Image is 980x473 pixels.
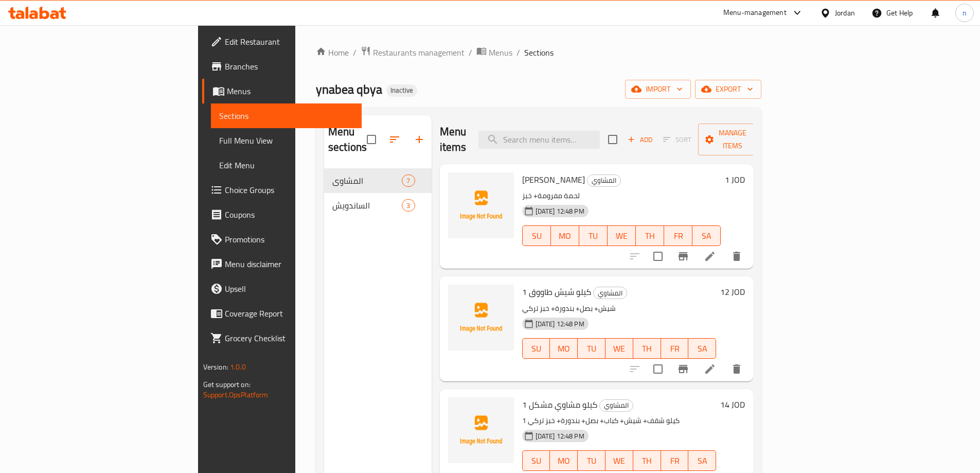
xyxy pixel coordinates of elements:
h6: 1 JOD [725,172,745,187]
div: المشاوي [599,399,633,412]
div: المشاوي7 [324,168,432,193]
span: Full Menu View [219,134,353,147]
a: Full Menu View [211,128,362,153]
span: TU [582,453,601,468]
span: [DATE] 12:48 PM [531,319,589,329]
span: 3 [402,201,414,211]
span: 1 كيلو شيش طاووق [522,284,591,300]
span: Select section first [656,132,698,148]
button: Manage items [698,124,767,155]
span: Menus [227,85,353,97]
button: WE [608,225,636,246]
a: Menus [202,79,362,103]
span: Select section [602,129,623,150]
span: Choice Groups [225,184,353,196]
a: Promotions [202,227,362,252]
span: [DATE] 12:48 PM [531,206,589,216]
button: export [695,80,761,99]
button: SU [522,225,551,246]
span: MO [555,229,575,243]
button: SA [692,225,721,246]
span: Manage items [706,127,759,152]
span: TH [637,453,657,468]
div: Jordan [835,7,855,19]
button: Add [623,132,656,148]
span: المشاوي [587,174,620,186]
span: import [633,83,683,96]
span: Add item [623,132,656,148]
div: المشاوي [587,174,621,187]
img: 1 كيلو مشاوي مشكل [448,397,514,463]
button: MO [550,450,578,471]
button: WE [605,338,633,359]
span: FR [665,341,685,356]
button: TU [578,338,605,359]
div: items [402,174,415,187]
span: SU [527,341,546,356]
a: Menus [476,46,512,59]
span: Edit Restaurant [225,36,353,48]
span: Sections [524,46,554,59]
button: MO [551,225,579,246]
span: Coupons [225,208,353,221]
span: [DATE] 12:48 PM [531,431,589,441]
a: Coupons [202,202,362,227]
span: Select all sections [361,129,382,150]
a: Edit menu item [704,363,716,375]
a: Edit Menu [211,153,362,178]
button: SA [688,450,716,471]
span: WE [610,453,629,468]
button: TU [579,225,608,246]
span: SU [527,453,546,468]
a: Restaurants management [361,46,465,59]
span: Upsell [225,283,353,295]
span: TH [640,229,660,243]
li: / [469,46,472,59]
span: Edit Menu [219,159,353,171]
button: FR [661,450,689,471]
a: Branches [202,54,362,79]
span: SU [527,229,547,243]
div: items [402,199,415,212]
span: Sections [219,110,353,122]
span: WE [610,341,629,356]
span: المشاوي [594,287,627,299]
span: المشاوي [600,399,633,411]
a: Edit menu item [704,250,716,262]
p: لحمة مفرومة+ خبز [522,189,721,202]
button: FR [664,225,692,246]
p: 1 كيلو شقف+ شيش+ كباب+ بصل+ بندورة+ خبز تركي [522,414,717,427]
span: Promotions [225,233,353,246]
span: SA [697,229,717,243]
span: FR [665,453,685,468]
span: SA [692,453,712,468]
div: المشاوي [332,174,402,187]
a: Menu disclaimer [202,252,362,276]
button: delete [724,244,749,269]
button: SU [522,338,550,359]
span: 7 [402,176,414,186]
button: import [625,80,691,99]
input: search [478,131,600,149]
span: WE [612,229,632,243]
span: Inactive [386,86,417,95]
span: Menus [489,46,512,59]
div: Inactive [386,84,417,97]
h6: 14 JOD [720,397,745,412]
a: Edit Restaurant [202,29,362,54]
li: / [516,46,520,59]
span: SA [692,341,712,356]
span: export [703,83,753,96]
img: 1 كيلو شيش طاووق [448,285,514,351]
button: TH [633,450,661,471]
nav: breadcrumb [316,46,761,59]
a: Sections [211,103,362,128]
a: Choice Groups [202,178,362,202]
button: Branch-specific-item [671,244,696,269]
span: الساندويش [332,199,402,212]
div: المشاوي [593,287,627,299]
span: Coverage Report [225,307,353,320]
button: MO [550,338,578,359]
span: Select to update [647,246,669,267]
